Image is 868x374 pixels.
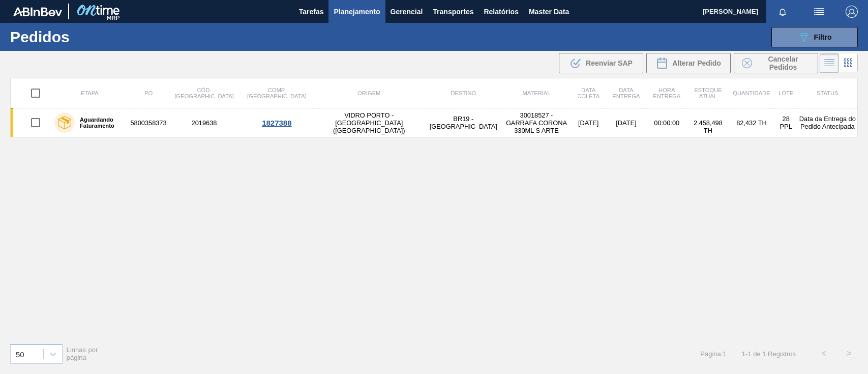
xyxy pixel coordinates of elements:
td: 5800358373 [129,108,168,137]
span: Status [817,90,838,96]
div: Reenviar SAP [559,53,643,73]
div: Visão em Cards [839,53,858,73]
span: Transportes [433,6,473,18]
span: Tarefas [299,6,324,18]
span: Cancelar Pedidos [756,55,810,71]
img: Logout [846,6,858,18]
td: 82,432 TH [729,108,774,137]
td: 30018527 - GARRAFA CORONA 330ML S ARTE [502,108,571,137]
span: Data coleta [577,87,600,99]
span: PO [144,90,153,96]
button: < [811,341,836,366]
td: VIDRO PORTO - [GEOGRAPHIC_DATA] ([GEOGRAPHIC_DATA]) [313,108,425,137]
button: Filtro [771,27,858,47]
span: Cód. [GEOGRAPHIC_DATA] [174,87,233,99]
span: Lote [779,90,793,96]
label: Aguardando Faturamento [75,117,125,129]
td: 28 PPL [774,108,798,137]
h1: Pedidos [10,31,159,43]
span: Reenviar SAP [586,59,633,67]
span: Página : 1 [700,350,726,358]
td: Data da Entrega do Pedido Antecipada [798,108,858,137]
td: BR19 - [GEOGRAPHIC_DATA] [425,108,502,137]
td: [DATE] [606,108,646,137]
span: Relatórios [484,6,518,18]
td: [DATE] [571,108,606,137]
span: Estoque atual [694,87,722,99]
span: Filtro [814,33,832,41]
button: Cancelar Pedidos [734,53,818,73]
img: userActions [813,6,825,18]
div: Alterar Pedido [646,53,731,73]
span: 1 - 1 de 1 Registros [742,350,796,358]
button: > [836,341,862,366]
span: 2.458,498 TH [694,119,723,134]
img: TNhmsLtSVTkK8tSr43FrP2fwEKptu5GPRR3wAAAABJRU5ErkJggg== [13,7,62,16]
td: 00:00:00 [646,108,687,137]
span: Data entrega [612,87,640,99]
span: Origem [357,90,380,96]
span: Comp. [GEOGRAPHIC_DATA] [247,87,306,99]
span: Etapa [81,90,99,96]
span: Material [522,90,550,96]
span: Destino [451,90,476,96]
span: Linhas por página [67,346,98,361]
span: Gerencial [391,6,423,18]
button: Notificações [766,5,799,19]
span: Hora Entrega [653,87,680,99]
div: Cancelar Pedidos em Massa [734,53,818,73]
div: 1827388 [242,119,312,127]
span: Quantidade [733,90,770,96]
a: Aguardando Faturamento58003583732019638VIDRO PORTO - [GEOGRAPHIC_DATA] ([GEOGRAPHIC_DATA])BR19 - ... [11,108,858,137]
span: Alterar Pedido [672,59,721,67]
td: 2019638 [168,108,241,137]
div: Visão em Lista [820,53,839,73]
div: 50 [16,350,24,358]
span: Master Data [529,6,569,18]
span: Planejamento [334,6,380,18]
